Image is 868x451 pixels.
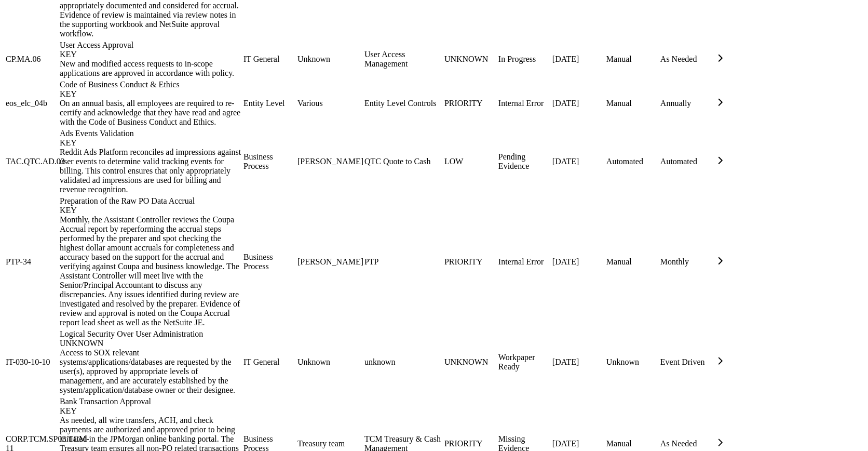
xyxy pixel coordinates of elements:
[552,55,604,64] div: [DATE]
[364,157,442,166] div: QTC Quote to Cash
[60,196,241,215] div: Preparation of the Raw PO Data Accrual
[552,257,604,267] div: [DATE]
[660,40,713,78] td: As Needed
[243,128,296,195] td: Business Process
[6,257,58,267] div: PTP-34
[60,206,241,215] div: KEY
[498,152,550,171] div: Pending Evidence
[444,55,496,64] div: UNKNOWN
[60,80,241,99] div: Code of Business Conduct & Ethics
[444,157,496,166] div: LOW
[606,79,659,127] td: Manual
[552,439,604,448] div: [DATE]
[297,99,362,108] div: Various
[60,397,241,416] div: Bank Transaction Approval
[552,99,604,108] div: [DATE]
[6,357,58,367] div: IT-030-10-10
[606,40,659,78] td: Manual
[60,129,241,148] div: Ads Events Validation
[297,55,362,64] div: Unknown
[660,329,713,395] td: Event Driven
[6,157,58,166] div: TAC.QTC.AD.03
[444,257,496,267] div: PRIORITY
[364,257,442,267] div: PTP
[60,50,241,59] div: KEY
[660,79,713,127] td: Annually
[60,339,241,348] div: UNKNOWN
[60,329,241,348] div: Logical Security Over User Administration
[498,99,550,108] div: Internal Error
[606,128,659,195] td: Automated
[552,157,604,166] div: [DATE]
[297,257,362,267] div: [PERSON_NAME]
[660,196,713,328] td: Monthly
[243,79,296,127] td: Entity Level
[60,406,241,416] div: KEY
[60,148,241,194] div: Reddit Ads Platform reconciles ad impressions against user events to determine valid tracking eve...
[60,138,241,148] div: KEY
[60,348,241,395] div: Access to SOX relevant systems/applications/databases are requested by the user(s), approved by a...
[60,41,241,59] div: User Access Approval
[60,89,241,99] div: KEY
[552,357,604,367] div: [DATE]
[6,99,58,108] div: eos_elc_04b
[243,196,296,328] td: Business Process
[60,59,241,78] div: New and modified access requests to in-scope applications are approved in accordance with policy.
[60,215,241,327] div: Monthly, the Assistant Controller reviews the Coupa Accrual report by reperforming the accrual st...
[364,357,442,367] div: unknown
[297,157,362,166] div: [PERSON_NAME]
[660,128,713,195] td: Automated
[6,55,58,64] div: CP.MA.06
[297,357,362,367] div: Unknown
[364,50,442,69] div: User Access Management
[364,99,442,108] div: Entity Level Controls
[444,357,496,367] div: UNKNOWN
[243,329,296,395] td: IT General
[243,40,296,78] td: IT General
[606,196,659,328] td: Manual
[498,257,550,267] div: Internal Error
[444,439,496,448] div: PRIORITY
[498,55,550,64] div: In Progress
[297,439,362,448] div: Treasury team
[60,99,241,127] div: On an annual basis, all employees are required to re-certify and acknowledge that they have read ...
[444,99,496,108] div: PRIORITY
[498,353,550,372] div: Workpaper Ready
[606,329,659,395] td: Unknown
